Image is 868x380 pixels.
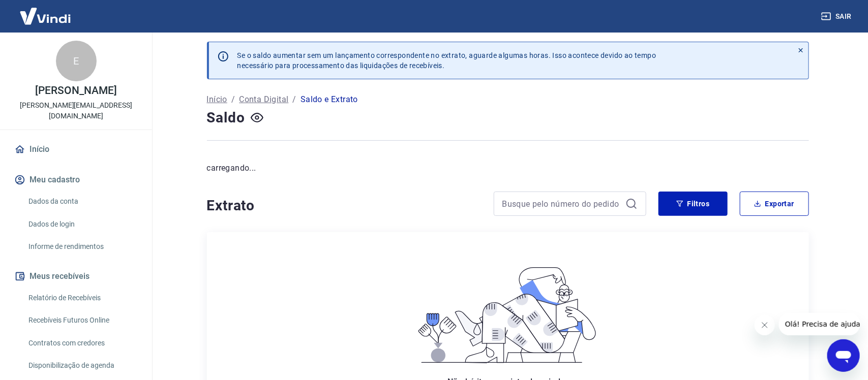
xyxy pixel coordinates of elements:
[207,108,245,128] h4: Saldo
[207,93,227,106] a: Início
[293,93,296,106] p: /
[827,339,860,372] iframe: Botão para abrir a janela de mensagens
[24,288,140,308] a: Relatório de Recebíveis
[301,93,358,106] p: Saldo e Extrato
[12,138,140,161] a: Início
[819,7,856,26] button: Sair
[24,236,140,257] a: Informe de rendimentos
[12,265,140,288] button: Meus recebíveis
[239,93,288,106] a: Conta Digital
[24,214,140,235] a: Dados de login
[12,169,140,191] button: Meu cadastro
[35,85,116,96] p: [PERSON_NAME]
[24,191,140,212] a: Dados da conta
[755,315,775,335] iframe: Fechar mensagem
[8,100,144,121] p: [PERSON_NAME][EMAIL_ADDRESS][DOMAIN_NAME]
[24,310,140,331] a: Recebíveis Futuros Online
[12,1,78,31] img: Vindi
[207,196,482,216] h4: Extrato
[237,50,656,71] p: Se o saldo aumentar sem um lançamento correspondente no extrato, aguarde algumas horas. Isso acon...
[24,333,140,354] a: Contratos com credores
[24,355,140,376] a: Disponibilização de agenda
[502,196,621,211] input: Busque pelo número do pedido
[779,313,860,335] iframe: Mensagem da empresa
[659,192,728,216] button: Filtros
[207,162,809,174] p: carregando...
[6,7,85,15] span: Olá! Precisa de ajuda?
[740,192,809,216] button: Exportar
[231,93,235,106] p: /
[56,41,97,81] div: E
